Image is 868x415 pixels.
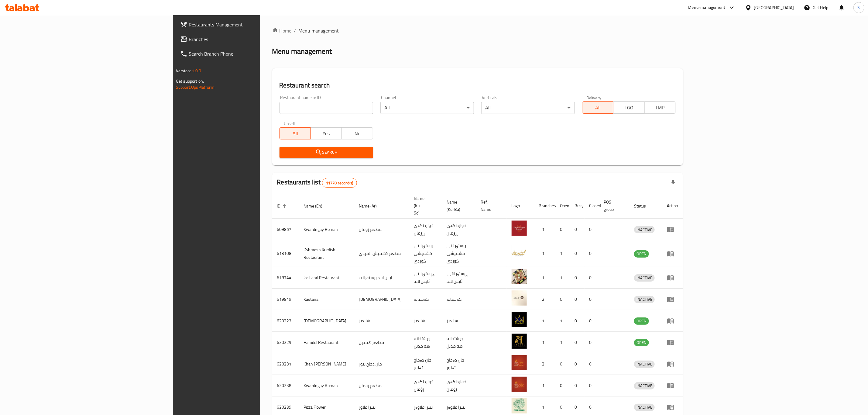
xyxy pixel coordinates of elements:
[299,353,354,375] td: Khan [PERSON_NAME]
[667,274,678,281] div: Menu
[409,375,442,396] td: خواردنگەی رؤمان
[512,355,527,370] img: Khan Dejaj Tanoor
[667,317,678,324] div: Menu
[667,226,678,233] div: Menu
[585,219,599,240] td: 0
[409,240,442,267] td: رێستۆرانتی کشمیشى كوردى
[442,267,476,289] td: .ڕێستۆرانتی ئایس لاند
[570,375,585,396] td: 0
[280,147,373,158] button: Search
[613,101,644,114] button: TGO
[667,250,678,257] div: Menu
[647,103,673,112] span: TMP
[176,77,204,85] span: Get support on:
[555,193,570,219] th: Open
[512,221,527,236] img: Xwardngay Roman
[555,332,570,353] td: 1
[555,219,570,240] td: 0
[322,180,357,186] span: 11770 record(s)
[310,127,342,139] button: Yes
[667,382,678,389] div: Menu
[582,101,613,114] button: All
[634,361,655,368] span: INACTIVE
[299,240,354,267] td: Kshmesh Kurdish Restaurant
[280,81,676,90] h2: Restaurant search
[192,67,201,75] span: 1.0.0
[570,219,585,240] td: 0
[507,193,534,219] th: Logo
[313,129,339,138] span: Yes
[189,36,313,43] span: Branches
[534,353,555,375] td: 2
[442,353,476,375] td: خان دەجاج تەنور
[585,267,599,289] td: 0
[534,267,555,289] td: 1
[409,353,442,375] td: خان دەجاج تەنور
[284,149,368,156] span: Search
[284,121,295,125] label: Upsell
[341,127,373,139] button: No
[534,375,555,396] td: 1
[570,353,585,375] td: 0
[189,50,313,57] span: Search Branch Phone
[175,17,318,32] a: Restaurants Management
[585,240,599,267] td: 0
[604,198,622,213] span: POS group
[304,202,331,210] span: Name (En)
[666,176,681,190] div: Export file
[585,332,599,353] td: 0
[512,245,527,260] img: Kshmesh Kurdish Restaurant
[586,95,602,100] label: Delivery
[442,332,476,353] td: جيشتخانه هه مديل
[634,339,649,346] span: OPEN
[299,219,354,240] td: Xwardngay Roman
[380,102,474,114] div: All
[634,382,655,389] span: INACTIVE
[570,289,585,310] td: 0
[634,274,655,282] div: INACTIVE
[299,27,339,34] span: Menu management
[585,289,599,310] td: 0
[359,202,385,210] span: Name (Ar)
[481,198,499,213] span: Ref. Name
[409,289,442,310] td: کەستانە
[512,269,527,284] img: Ice Land Restaurant
[175,32,318,46] a: Branches
[512,377,527,392] img: Xwardngay Roman
[570,332,585,353] td: 0
[585,310,599,332] td: 0
[634,250,649,258] div: OPEN
[299,332,354,353] td: Hamdel Restaurant
[442,310,476,332] td: شانديز
[272,27,683,34] nav: breadcrumb
[634,361,655,368] div: INACTIVE
[277,202,289,210] span: ID
[354,219,409,240] td: مطعم رومان
[570,267,585,289] td: 0
[754,4,794,11] div: [GEOGRAPHIC_DATA]
[555,375,570,396] td: 0
[634,317,649,324] span: OPEN
[585,375,599,396] td: 0
[634,339,649,346] div: OPEN
[534,240,555,267] td: 1
[442,219,476,240] td: خواردنگەی ڕۆمان
[634,296,655,303] span: INACTIVE
[189,21,313,28] span: Restaurants Management
[634,404,655,411] span: INACTIVE
[442,375,476,396] td: خواردنگەی رؤمان
[644,101,676,114] button: TMP
[354,240,409,267] td: مطعم كشميش الكردي
[534,193,555,219] th: Branches
[585,353,599,375] td: 0
[667,339,678,346] div: Menu
[585,103,611,112] span: All
[858,4,860,11] span: S
[662,193,683,219] th: Action
[634,226,655,233] span: INACTIVE
[299,267,354,289] td: Ice Land Restaurant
